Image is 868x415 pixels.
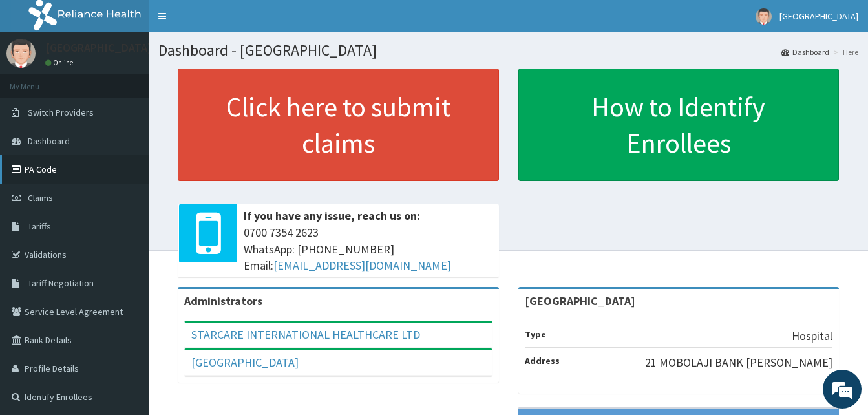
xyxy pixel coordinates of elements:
[525,328,546,340] b: Type
[779,10,858,22] span: [GEOGRAPHIC_DATA]
[756,8,772,25] img: User Image
[645,354,832,371] p: 21 MOBOLAJI BANK [PERSON_NAME]
[28,277,94,289] span: Tariff Negotiation
[781,47,829,58] a: Dashboard
[28,220,51,232] span: Tariffs
[184,293,262,308] b: Administrators
[792,328,832,345] p: Hospital
[191,355,299,370] a: [GEOGRAPHIC_DATA]
[45,42,152,54] p: [GEOGRAPHIC_DATA]
[831,47,858,58] li: Here
[178,69,499,181] a: Click here to submit claims
[244,224,492,274] span: 0700 7354 2623 WhatsApp: [PHONE_NUMBER] Email:
[28,192,53,204] span: Claims
[158,42,858,59] h1: Dashboard - [GEOGRAPHIC_DATA]
[518,69,840,181] a: How to Identify Enrollees
[191,327,420,342] a: STARCARE INTERNATIONAL HEALTHCARE LTD
[244,208,420,223] b: If you have any issue, reach us on:
[525,293,635,308] strong: [GEOGRAPHIC_DATA]
[28,107,94,118] span: Switch Providers
[45,58,76,67] a: Online
[525,355,560,367] b: Address
[28,135,70,147] span: Dashboard
[6,39,36,68] img: User Image
[273,258,451,273] a: [EMAIL_ADDRESS][DOMAIN_NAME]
